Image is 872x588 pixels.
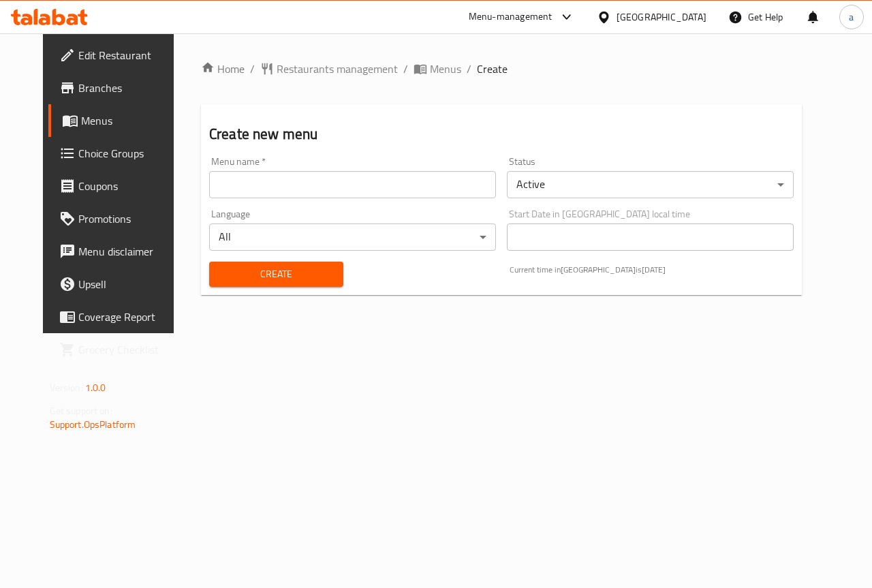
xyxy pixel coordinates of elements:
span: Get support on: [50,402,112,420]
span: Version: [50,379,83,397]
a: Menus [414,61,461,77]
span: Branches [78,80,178,96]
span: Promotions [78,211,178,227]
a: Home [201,61,245,77]
span: Restaurants management [277,61,398,77]
span: Edit Restaurant [78,47,178,63]
a: Menu disclaimer [48,235,189,268]
div: All [209,223,496,251]
a: Menus [48,104,189,137]
p: Current time in [GEOGRAPHIC_DATA] is [DATE] [510,264,794,276]
a: Grocery Checklist [48,333,189,366]
span: Choice Groups [78,145,178,161]
li: / [250,61,255,77]
div: Active [507,171,794,198]
span: Upsell [78,276,178,292]
a: Restaurants management [260,61,398,77]
h2: Create new menu [209,124,794,144]
span: Grocery Checklist [78,341,178,358]
span: Menus [430,61,461,77]
div: Menu-management [469,9,552,25]
span: Create [220,266,332,283]
a: Choice Groups [48,137,189,170]
span: Coverage Report [78,309,178,325]
a: Support.OpsPlatform [50,416,136,433]
button: Create [209,262,343,287]
a: Coupons [48,170,189,202]
div: [GEOGRAPHIC_DATA] [617,10,706,25]
a: Promotions [48,202,189,235]
span: Menu disclaimer [78,243,178,260]
nav: breadcrumb [201,61,802,77]
span: Create [477,61,508,77]
li: / [467,61,471,77]
span: Menus [81,112,178,129]
a: Coverage Report [48,300,189,333]
span: Coupons [78,178,178,194]
a: Edit Restaurant [48,39,189,72]
a: Upsell [48,268,189,300]
input: Please enter Menu name [209,171,496,198]
li: / [403,61,408,77]
span: 1.0.0 [85,379,106,397]
span: a [849,10,854,25]
a: Branches [48,72,189,104]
